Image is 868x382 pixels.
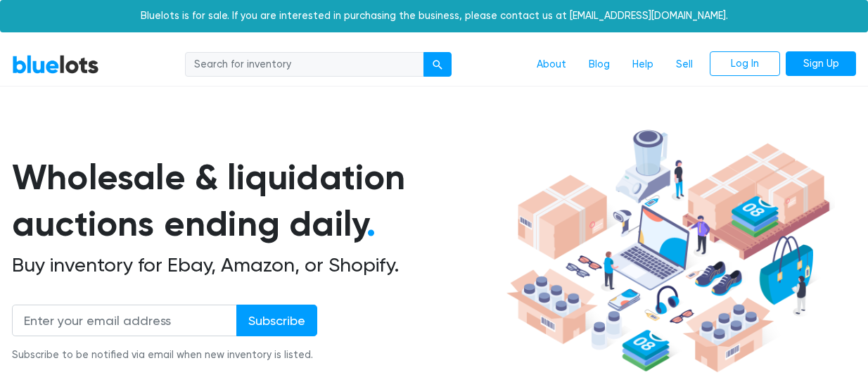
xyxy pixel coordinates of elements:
[366,203,376,245] span: .
[502,123,835,379] img: hero-ee84e7d0318cb26816c560f6b4441b76977f77a177738b4e94f68c95b2b83dbb.png
[236,305,317,336] input: Subscribe
[710,51,780,77] a: Log In
[577,51,621,78] a: Blog
[12,253,502,277] h2: Buy inventory for Ebay, Amazon, or Shopify.
[12,154,502,248] h1: Wholesale & liquidation auctions ending daily
[621,51,665,78] a: Help
[525,51,577,78] a: About
[12,54,99,75] a: BlueLots
[786,51,856,77] a: Sign Up
[185,52,424,77] input: Search for inventory
[12,305,237,336] input: Enter your email address
[665,51,704,78] a: Sell
[12,348,317,363] div: Subscribe to be notified via email when new inventory is listed.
